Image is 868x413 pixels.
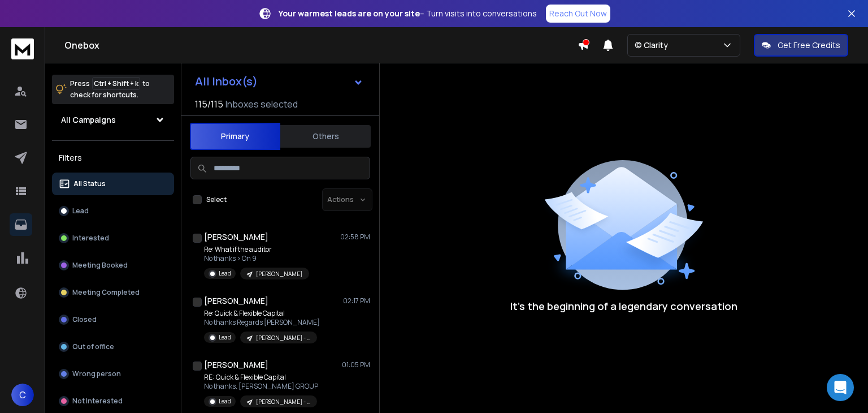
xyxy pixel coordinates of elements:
[510,298,737,314] p: It’s the beginning of a legendary conversation
[754,34,848,57] button: Get Free Credits
[343,296,370,306] p: 02:17 PM
[279,8,537,19] p: – Turn visits into conversations
[204,318,320,327] p: No thanks Regards [PERSON_NAME]
[279,8,420,19] strong: Your warmest leads are on your site
[340,233,370,242] p: 02:58 PM
[219,269,231,278] p: Lead
[280,124,371,149] button: Others
[204,309,320,318] p: Re: Quick & Flexible Capital
[256,334,310,342] p: [PERSON_NAME] - Property Developers
[195,76,258,87] h1: All Inbox(s)
[92,77,140,90] span: Ctrl + Shift + k
[52,227,174,249] button: Interested
[52,308,174,331] button: Closed
[256,270,302,278] p: [PERSON_NAME]
[73,179,106,188] p: All Status
[72,206,89,216] p: Lead
[206,195,227,204] label: Select
[11,384,34,406] button: C
[219,397,231,406] p: Lead
[204,245,309,254] p: Re: What if the auditor
[72,234,109,243] p: Interested
[225,97,298,111] h3: Inboxes selected
[72,288,140,297] p: Meeting Completed
[186,70,372,93] button: All Inbox(s)
[72,261,128,270] p: Meeting Booked
[204,295,268,307] h1: [PERSON_NAME]
[52,173,174,195] button: All Status
[70,78,150,101] p: Press to check for shortcuts.
[61,114,116,126] h1: All Campaigns
[635,40,672,51] p: © Clarity
[190,123,280,150] button: Primary
[11,38,34,59] img: logo
[204,382,318,391] p: No thanks. [PERSON_NAME] GROUP
[52,281,174,304] button: Meeting Completed
[219,333,231,342] p: Lead
[72,315,97,324] p: Closed
[52,150,174,166] h3: Filters
[52,363,174,385] button: Wrong person
[52,335,174,358] button: Out of office
[204,254,309,263] p: No thanks > On 9
[72,342,114,351] p: Out of office
[52,109,174,131] button: All Campaigns
[204,373,318,382] p: RE: Quick & Flexible Capital
[342,360,370,369] p: 01:05 PM
[52,390,174,412] button: Not Interested
[52,254,174,277] button: Meeting Booked
[549,8,607,19] p: Reach Out Now
[52,200,174,222] button: Lead
[778,40,840,51] p: Get Free Credits
[64,38,578,52] h1: Onebox
[72,397,123,406] p: Not Interested
[827,374,854,401] div: Open Intercom Messenger
[204,359,268,371] h1: [PERSON_NAME]
[256,398,310,406] p: [PERSON_NAME] - Property Developers
[72,369,121,378] p: Wrong person
[546,5,610,23] a: Reach Out Now
[195,97,223,111] span: 115 / 115
[204,231,268,243] h1: [PERSON_NAME]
